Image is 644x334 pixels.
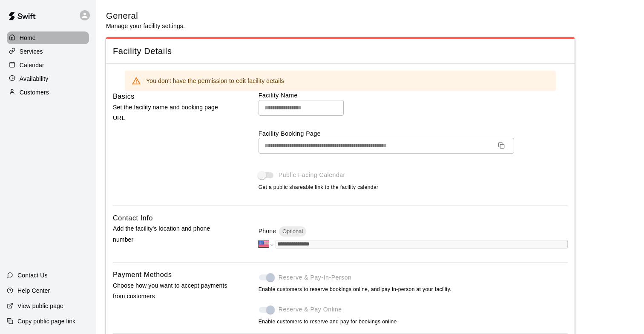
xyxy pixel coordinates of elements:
a: Home [7,31,89,44]
p: Manage your facility settings. [106,22,185,30]
h6: Payment Methods [113,269,172,280]
span: Reserve & Pay-In-Person [279,273,352,282]
a: Customers [7,86,89,99]
p: Services [20,47,43,56]
p: Customers [20,88,49,97]
span: Facility Details [113,46,568,57]
h6: Basics [113,91,135,102]
h6: Contact Info [113,213,153,224]
p: Availability [20,74,49,83]
span: Public Facing Calendar [279,171,345,180]
a: Services [7,45,89,58]
span: Reserve & Pay Online [279,305,342,314]
p: View public page [17,302,63,310]
p: Copy public page link [17,317,75,325]
button: Copy URL [494,139,508,152]
a: Calendar [7,59,89,71]
label: Facility Name [259,91,568,100]
label: Facility Booking Page [259,129,568,138]
p: Choose how you want to accept payments from customers [113,280,231,302]
a: Availability [7,72,89,85]
p: Home [20,34,36,42]
p: Contact Us [17,271,48,280]
span: Enable customers to reserve bookings online, and pay in-person at your facility. [259,285,568,294]
p: Calendar [20,61,44,69]
h5: General [106,10,185,22]
div: You don't have the permission to edit facility details [146,73,284,88]
p: Set the facility name and booking page URL [113,102,231,123]
span: Enable customers to reserve and pay for bookings online [259,319,397,325]
p: Add the facility's location and phone number [113,223,231,245]
p: Help Center [17,286,50,295]
span: Get a public shareable link to the facility calendar [259,183,379,192]
span: Optional [279,228,306,234]
p: Phone [259,227,276,235]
